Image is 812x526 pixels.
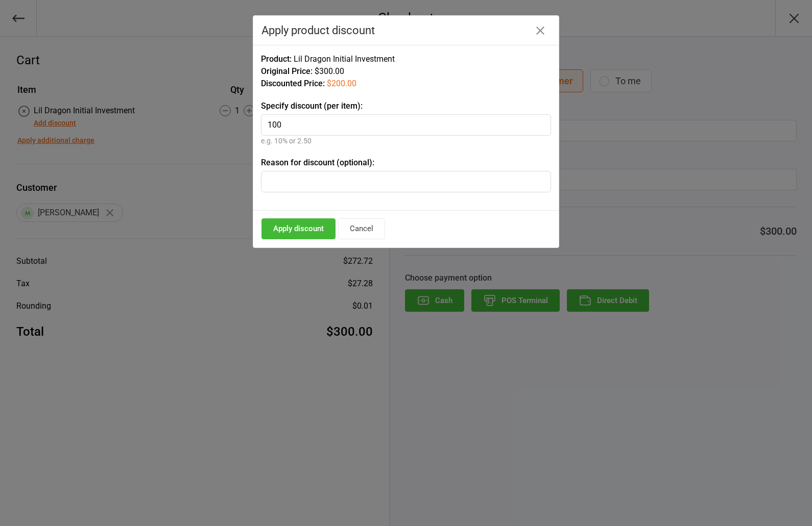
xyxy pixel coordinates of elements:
span: Product: [261,54,292,64]
button: Cancel [338,218,385,239]
div: e.g. 10% or 2.50 [261,136,551,146]
div: Apply product discount [261,24,551,37]
div: Lil Dragon Initial Investment [261,53,551,65]
div: $300.00 [261,65,551,78]
label: Specify discount (per item): [261,100,551,112]
button: Apply discount [261,218,336,239]
span: Original Price: [261,66,313,76]
span: Discounted Price: [261,79,325,88]
span: $200.00 [327,79,356,88]
label: Reason for discount (optional): [261,157,551,169]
